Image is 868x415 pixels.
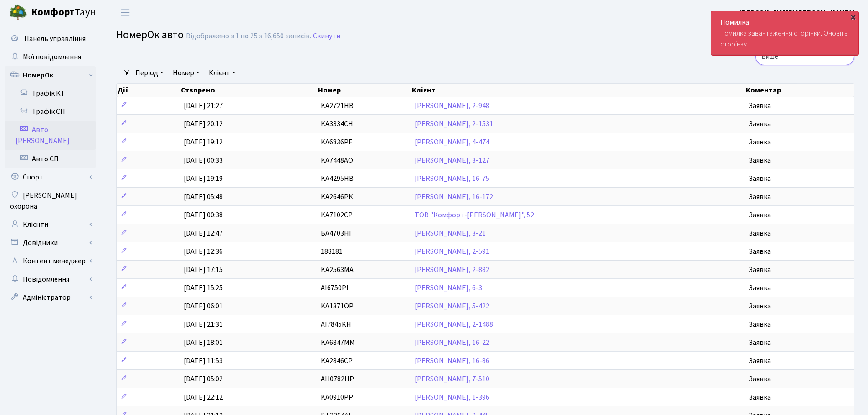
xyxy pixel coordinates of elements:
[184,174,223,184] span: [DATE] 19:19
[749,265,771,275] span: Заявка
[24,34,86,44] span: Панель управління
[749,210,771,220] span: Заявка
[184,210,223,220] span: [DATE] 00:38
[5,84,96,102] a: Трафік КТ
[184,392,223,402] span: [DATE] 22:12
[415,228,486,238] a: [PERSON_NAME], 3-21
[184,137,223,147] span: [DATE] 19:12
[749,174,771,184] span: Заявка
[415,174,489,184] a: [PERSON_NAME], 16-75
[745,84,854,97] th: Коментар
[749,137,771,147] span: Заявка
[749,119,771,129] span: Заявка
[321,283,349,293] span: AI6750PI
[415,210,534,220] a: ТОВ "Комфорт-[PERSON_NAME]", 52
[5,234,96,252] a: Довідники
[749,246,771,256] span: Заявка
[415,319,493,329] a: [PERSON_NAME], 2-1488
[415,283,482,293] a: [PERSON_NAME], 6-3
[116,27,184,43] span: НомерОк авто
[184,101,223,111] span: [DATE] 21:27
[23,52,81,62] span: Мої повідомлення
[184,228,223,238] span: [DATE] 12:47
[321,119,353,129] span: KA3334CH
[321,301,354,311] span: KA1371OP
[749,155,771,165] span: Заявка
[321,101,354,111] span: KA2721HB
[720,17,749,27] strong: Помилка
[321,265,354,275] span: KA2563MA
[749,192,771,202] span: Заявка
[184,356,223,366] span: [DATE] 11:53
[415,119,493,129] a: [PERSON_NAME], 2-1531
[411,84,745,97] th: Клієнт
[114,5,137,20] button: Переключити навігацію
[749,228,771,238] span: Заявка
[321,137,353,147] span: KA6836PE
[5,168,96,186] a: Спорт
[321,319,351,329] span: AI7845KH
[415,155,489,165] a: [PERSON_NAME], 3-127
[317,84,411,97] th: Номер
[415,137,489,147] a: [PERSON_NAME], 4-474
[415,338,489,348] a: [PERSON_NAME], 16-22
[740,7,857,18] a: [PERSON_NAME] [PERSON_NAME] I.
[749,319,771,329] span: Заявка
[184,119,223,129] span: [DATE] 20:12
[415,265,489,275] a: [PERSON_NAME], 2-882
[5,30,96,48] a: Панель управління
[415,101,489,111] a: [PERSON_NAME], 2-948
[5,186,96,215] a: [PERSON_NAME] охорона
[749,301,771,311] span: Заявка
[169,65,203,81] a: Номер
[321,246,343,256] span: 188181
[5,66,96,84] a: НомерОк
[321,174,354,184] span: KA4295HB
[5,288,96,307] a: Адміністратор
[711,11,858,55] div: Помилка завантаження сторінки. Оновіть сторінку.
[321,392,353,402] span: KA0910PP
[848,12,858,21] div: ×
[31,5,96,20] span: Таун
[180,84,317,97] th: Створено
[313,32,340,41] a: Скинути
[184,246,223,256] span: [DATE] 12:36
[415,192,493,202] a: [PERSON_NAME], 16-172
[205,65,239,81] a: Клієнт
[321,192,353,202] span: KA2646PK
[749,392,771,402] span: Заявка
[415,246,489,256] a: [PERSON_NAME], 2-591
[321,155,353,165] span: KA7448AO
[31,5,75,20] b: Комфорт
[415,356,489,366] a: [PERSON_NAME], 16-86
[749,374,771,384] span: Заявка
[415,392,489,402] a: [PERSON_NAME], 1-396
[117,84,180,97] th: Дії
[5,252,96,270] a: Контент менеджер
[186,32,311,41] div: Відображено з 1 по 25 з 16,650 записів.
[321,210,353,220] span: KA7102CP
[749,338,771,348] span: Заявка
[415,301,489,311] a: [PERSON_NAME], 5-422
[321,374,354,384] span: AH0782HP
[740,8,857,18] b: [PERSON_NAME] [PERSON_NAME] I.
[184,301,223,311] span: [DATE] 06:01
[184,319,223,329] span: [DATE] 21:31
[5,215,96,234] a: Клієнти
[5,270,96,288] a: Повідомлення
[5,102,96,121] a: Трафік СП
[5,48,96,66] a: Мої повідомлення
[184,374,223,384] span: [DATE] 05:02
[9,4,27,22] img: logo.png
[321,228,351,238] span: BA4703HI
[415,374,489,384] a: [PERSON_NAME], 7-510
[184,192,223,202] span: [DATE] 05:48
[321,356,353,366] span: KA2846CP
[184,265,223,275] span: [DATE] 17:15
[5,121,96,150] a: Авто [PERSON_NAME]
[132,65,167,81] a: Період
[5,150,96,168] a: Авто СП
[749,283,771,293] span: Заявка
[184,155,223,165] span: [DATE] 00:33
[749,356,771,366] span: Заявка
